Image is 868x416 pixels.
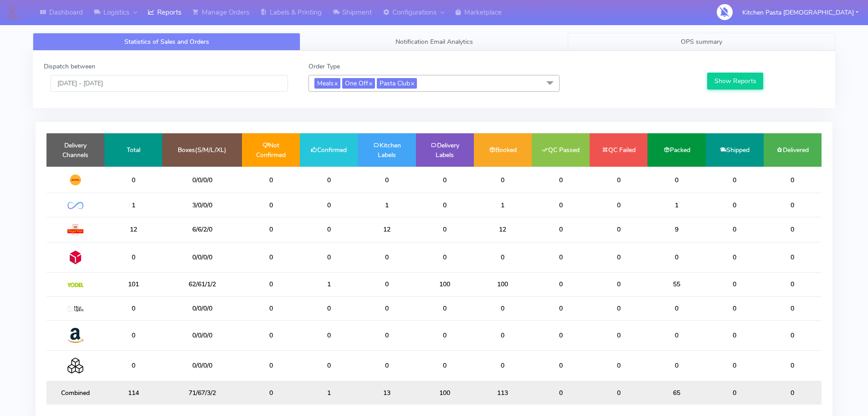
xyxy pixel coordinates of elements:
td: 0/0/0/0 [162,320,242,350]
td: 0 [532,320,590,350]
td: 0 [647,167,705,193]
td: 1 [647,193,705,217]
td: 0 [358,167,416,193]
td: Boxes(S/M/L/XL) [162,133,242,167]
td: 0 [300,217,358,242]
td: 0 [474,296,532,320]
td: 0 [104,242,162,272]
td: 55 [647,273,705,296]
td: 0 [590,296,647,320]
td: 0 [242,242,300,272]
td: 0 [358,273,416,296]
td: 0/0/0/0 [162,167,242,193]
td: 0 [764,381,822,405]
td: 0 [764,217,822,242]
td: 1 [474,193,532,217]
td: 0 [764,320,822,350]
td: 0 [358,320,416,350]
td: Packed [647,133,705,167]
td: 12 [358,217,416,242]
td: 0 [590,273,647,296]
td: 0 [242,381,300,405]
td: QC Passed [532,133,590,167]
span: One Off [342,78,375,89]
td: 0 [706,273,764,296]
td: 0 [647,351,705,381]
input: Pick the Daterange [51,75,288,92]
td: Total [104,133,162,167]
td: 0 [416,320,474,350]
td: 0 [104,296,162,320]
a: x [410,78,414,88]
img: MaxOptra [67,306,83,312]
img: DPD [67,249,83,265]
td: 1 [104,193,162,217]
td: Combined [46,381,104,405]
img: Royal Mail [67,224,83,235]
td: 0 [104,320,162,350]
td: 0 [416,193,474,217]
td: Kitchen Labels [358,133,416,167]
td: 1 [358,193,416,217]
td: 0 [242,193,300,217]
td: 0 [416,296,474,320]
td: 0 [706,167,764,193]
td: 6/6/2/0 [162,217,242,242]
td: 0 [300,193,358,217]
td: QC Failed [590,133,647,167]
img: Yodel [67,283,83,287]
td: 0 [300,296,358,320]
td: 0 [764,242,822,272]
td: 0 [706,217,764,242]
td: 3/0/0/0 [162,193,242,217]
td: 0 [416,167,474,193]
td: 0 [647,296,705,320]
td: 0 [532,273,590,296]
td: 9 [647,217,705,242]
td: 114 [104,381,162,405]
td: 0 [706,242,764,272]
td: 0/0/0/0 [162,351,242,381]
span: OPS summary [681,37,722,46]
td: 0 [532,167,590,193]
td: 71/67/3/2 [162,381,242,405]
button: Kitchen Pasta [DEMOGRAPHIC_DATA] [735,3,865,22]
td: 0 [242,296,300,320]
td: 113 [474,381,532,405]
span: Meals [314,78,340,89]
td: 0 [300,242,358,272]
img: Collection [67,358,83,374]
td: 101 [104,273,162,296]
td: 12 [474,217,532,242]
td: 0 [474,320,532,350]
td: 0 [590,167,647,193]
label: Order Type [308,62,340,71]
button: Show Reports [707,73,763,90]
td: 0 [706,351,764,381]
td: 0 [706,296,764,320]
td: Shipped [706,133,764,167]
td: Delivered [764,133,822,167]
td: 100 [416,381,474,405]
td: 0 [242,273,300,296]
img: DHL [67,174,83,186]
td: 13 [358,381,416,405]
span: Pasta Club [377,78,417,89]
td: 0 [474,351,532,381]
td: Delivery Channels [46,133,104,167]
td: 0 [532,242,590,272]
td: 0 [416,351,474,381]
td: 0 [242,217,300,242]
td: 0 [416,217,474,242]
td: 0 [532,296,590,320]
img: OnFleet [67,202,83,210]
td: 1 [300,273,358,296]
td: 0 [764,273,822,296]
td: 0 [416,242,474,272]
td: 0 [474,167,532,193]
td: 0 [532,217,590,242]
td: 0 [358,351,416,381]
td: 0 [764,351,822,381]
td: Not Confirmed [242,133,300,167]
td: 0 [706,193,764,217]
